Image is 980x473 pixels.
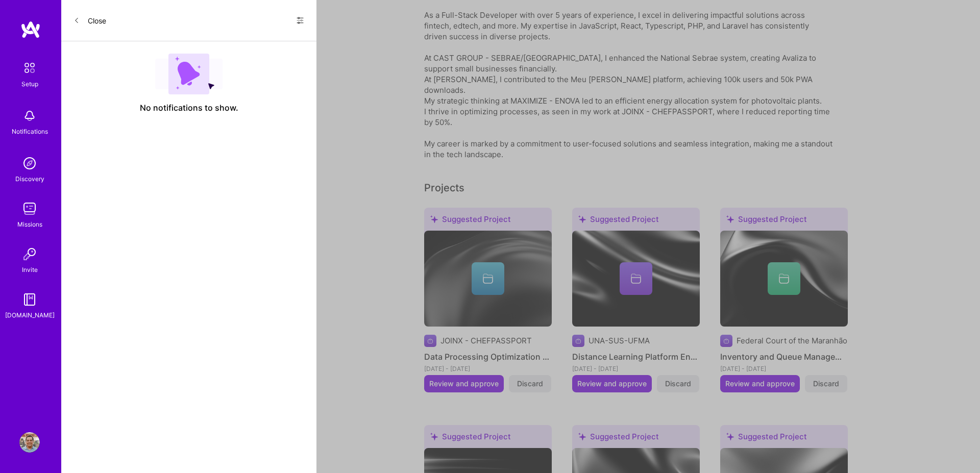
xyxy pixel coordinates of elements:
div: [DOMAIN_NAME] [5,310,55,320]
button: Close [73,12,106,29]
img: User Avatar [19,432,40,453]
img: logo [20,20,41,39]
a: User Avatar [17,432,42,453]
img: discovery [19,153,40,173]
span: No notifications to show. [140,103,238,113]
img: guide book [19,289,40,310]
img: setup [19,57,40,79]
div: Invite [22,264,38,275]
img: teamwork [19,198,40,219]
div: Discovery [15,173,44,184]
img: Invite [19,244,40,264]
div: Missions [17,219,42,230]
img: empty [155,54,223,94]
div: Setup [21,79,38,89]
